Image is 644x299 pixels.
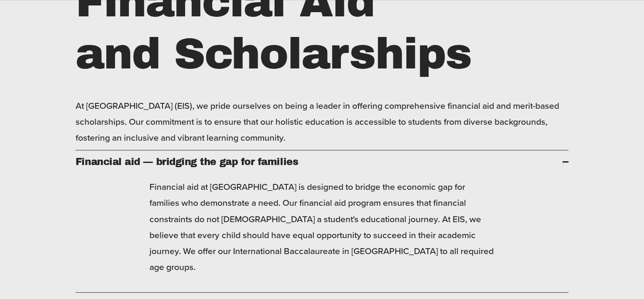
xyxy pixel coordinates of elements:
button: Financial aid — bridging the gap for families [76,150,568,173]
p: Financial aid at [GEOGRAPHIC_DATA] is designed to bridge the economic gap for families who demons... [149,178,495,275]
p: At [GEOGRAPHIC_DATA] (EIS), we pride ourselves on being a leader in offering comprehensive financ... [76,97,568,146]
div: Financial aid — bridging the gap for families [76,173,568,292]
span: Financial aid — bridging the gap for families [76,157,563,167]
